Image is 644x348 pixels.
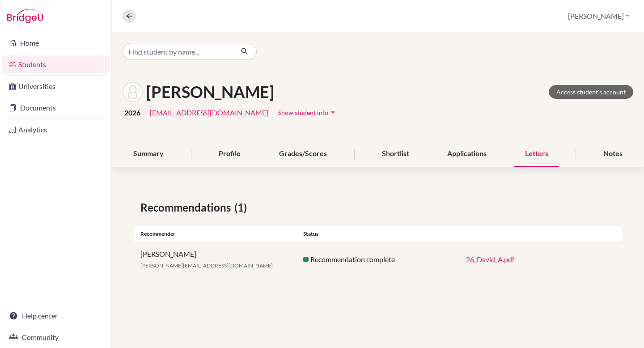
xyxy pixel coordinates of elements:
div: Shortlist [371,141,420,167]
span: Recommendations [140,199,234,216]
a: Access student's account [549,85,633,99]
button: [PERSON_NAME] [564,8,633,25]
span: 2026 [124,107,140,118]
div: Letters [514,141,559,167]
a: 26_David_A.pdf [466,255,514,263]
a: Help center [2,307,110,325]
span: | [272,107,274,118]
div: Recommender [134,230,297,238]
input: Find student by name... [123,43,233,60]
a: [EMAIL_ADDRESS][DOMAIN_NAME] [150,107,268,118]
div: Applications [436,141,497,167]
div: [PERSON_NAME] [134,249,297,270]
button: Show student infoarrow_drop_down [278,106,338,119]
img: David Averbakh's avatar [123,82,143,102]
span: Show student info [278,109,328,116]
a: Community [2,328,110,346]
span: [PERSON_NAME][EMAIL_ADDRESS][DOMAIN_NAME] [140,262,273,269]
div: Status [297,230,459,238]
span: | [144,107,146,118]
i: arrow_drop_down [328,108,337,117]
a: Students [2,55,110,73]
a: Documents [2,99,110,117]
h1: [PERSON_NAME] [146,82,274,102]
div: Grades/Scores [268,141,338,167]
img: Bridge-U [7,9,43,23]
div: Recommendation complete [297,254,459,265]
span: (1) [234,199,250,216]
div: Notes [593,141,633,167]
div: Summary [123,141,174,167]
a: Universities [2,77,110,95]
a: Home [2,34,110,52]
div: Profile [208,141,251,167]
a: Analytics [2,121,110,139]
